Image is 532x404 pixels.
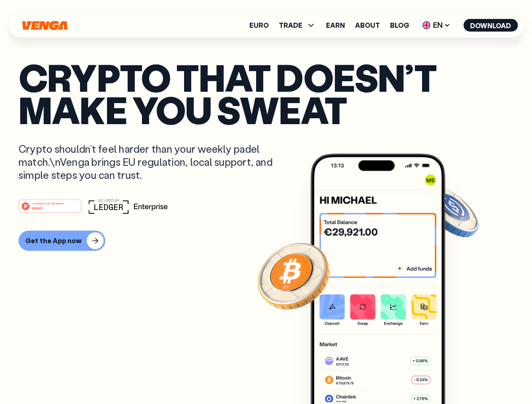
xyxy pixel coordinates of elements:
a: About [355,22,380,29]
button: Get the App now [19,231,105,251]
a: Blog [390,22,409,29]
a: #1 PRODUCT OF THE MONTHWeb3 [19,204,82,215]
span: TRADE [279,20,316,30]
svg: Home [21,21,68,30]
tspan: Web3 [32,205,43,210]
img: flag-uk [422,21,430,29]
tspan: #1 PRODUCT OF THE MONTH [32,202,64,205]
a: Earn [326,22,345,29]
p: Crypto that doesn’t make you sweat [19,61,513,125]
div: Get the App now [25,237,82,245]
img: Bitcoin [256,238,331,314]
span: TRADE [279,22,302,29]
a: Euro [249,22,269,29]
span: EN [419,19,453,32]
button: Download [463,19,518,32]
a: Get the App now [19,231,513,251]
img: USDC coin [420,181,481,242]
p: Crypto shouldn’t feel harder than your weekly padel match.\nVenga brings EU regulation, local sup... [19,142,285,182]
